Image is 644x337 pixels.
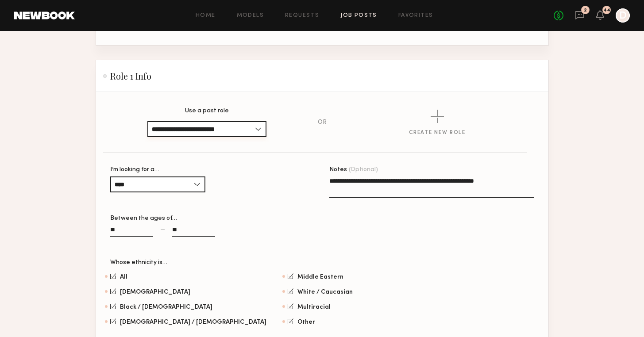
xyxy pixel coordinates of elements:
div: Create New Role [409,130,466,136]
a: Models [237,13,264,19]
a: Requests [285,13,319,19]
p: Use a past role [185,108,229,114]
span: Black / [DEMOGRAPHIC_DATA] [120,305,212,309]
div: — [160,226,165,233]
a: Home [196,13,216,19]
a: 2 [575,10,585,21]
span: [DEMOGRAPHIC_DATA] / [DEMOGRAPHIC_DATA] [120,320,266,324]
span: [DEMOGRAPHIC_DATA] [120,290,190,294]
span: Middle Eastern [297,275,343,279]
div: Whose ethnicity is… [110,260,534,266]
div: 2 [584,8,587,13]
div: Notes [329,167,534,173]
textarea: Notes(Optional) [329,176,534,198]
a: Favorites [398,13,433,19]
span: (Optional) [349,167,378,173]
span: Other [297,320,315,324]
div: 44 [603,8,610,13]
span: White / Caucasian [297,290,353,294]
span: All [120,275,127,279]
span: Multiracial [297,305,331,309]
a: D [616,8,630,23]
div: I’m looking for a… [110,167,205,173]
div: Between the ages of… [110,215,315,222]
button: Create New Role [409,110,466,136]
a: Job Posts [340,13,377,19]
h2: Role 1 Info [103,71,151,81]
div: OR [318,119,327,126]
